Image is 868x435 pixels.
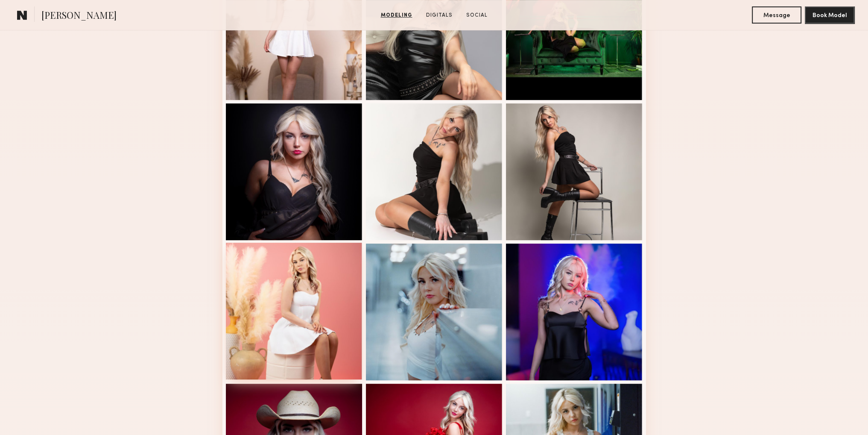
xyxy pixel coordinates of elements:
a: Social [463,12,491,19]
a: Book Model [805,11,854,18]
a: Digitals [423,12,456,19]
span: [PERSON_NAME] [41,9,117,24]
button: Book Model [805,6,854,24]
a: Modeling [377,12,416,19]
button: Message [752,6,801,24]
